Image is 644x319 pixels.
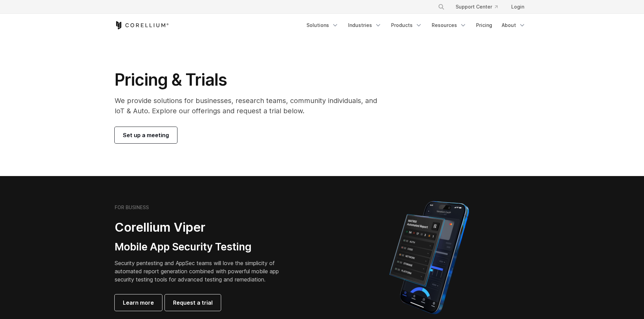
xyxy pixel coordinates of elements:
a: Pricing [472,19,496,31]
a: Resources [428,19,471,31]
p: We provide solutions for businesses, research teams, community individuals, and IoT & Auto. Explo... [115,96,387,116]
a: Solutions [302,19,343,31]
a: Learn more [115,294,162,311]
h3: Mobile App Security Testing [115,241,289,253]
img: Corellium MATRIX automated report on iPhone showing app vulnerability test results across securit... [378,198,481,317]
a: Support Center [450,1,503,13]
a: Products [387,19,426,31]
a: Request a trial [165,294,221,311]
h1: Pricing & Trials [115,70,387,90]
span: Learn more [123,299,154,307]
h2: Corellium Viper [115,220,289,235]
a: Industries [344,19,386,31]
a: Login [506,1,530,13]
a: About [498,19,530,31]
span: Request a trial [173,299,213,307]
div: Navigation Menu [302,19,530,31]
a: Corellium Home [115,21,169,29]
a: Set up a meeting [115,127,177,143]
span: Set up a meeting [123,131,169,139]
button: Search [435,1,447,13]
p: Security pentesting and AppSec teams will love the simplicity of automated report generation comb... [115,259,289,284]
h6: FOR BUSINESS [115,204,149,211]
div: Navigation Menu [430,1,530,13]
